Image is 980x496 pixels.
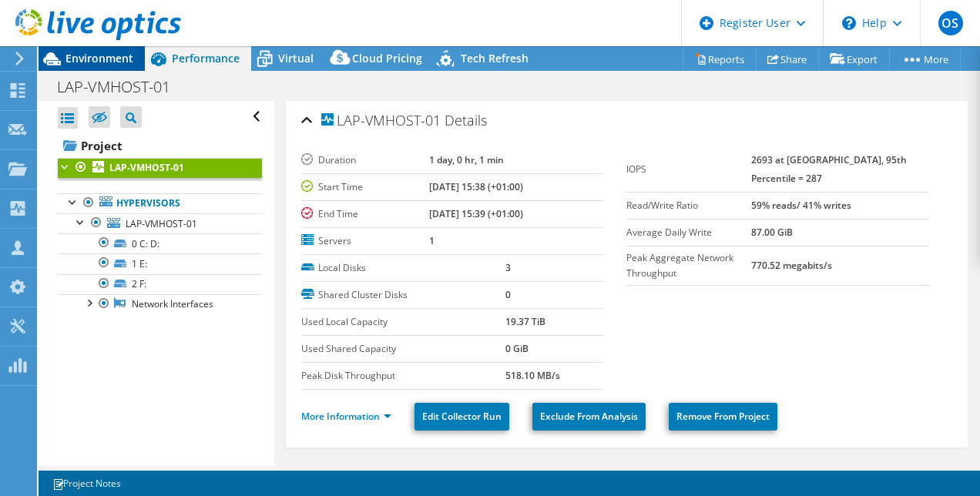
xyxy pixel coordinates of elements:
b: 87.00 GiB [751,226,793,239]
label: End Time [301,206,430,222]
span: LAP-VMHOST-01 [321,113,441,129]
span: OS [938,11,963,35]
b: 2693 at [GEOGRAPHIC_DATA], 95th Percentile = 287 [751,153,907,185]
label: Used Local Capacity [301,314,505,330]
b: 3 [505,261,511,274]
span: Virtual [278,51,314,65]
label: Peak Aggregate Network Throughput [626,250,751,281]
b: 1 [429,234,435,247]
label: IOPS [626,162,751,177]
b: 59% reads/ 41% writes [751,199,851,212]
label: Duration [301,152,430,168]
a: More Information [301,410,391,423]
a: Network Interfaces [58,294,262,314]
span: Environment [65,51,133,65]
a: Remove From Project [669,403,777,431]
h1: LAP-VMHOST-01 [50,79,194,96]
a: LAP-VMHOST-01 [58,158,262,178]
b: 1 day, 0 hr, 1 min [429,153,504,166]
b: [DATE] 15:39 (+01:00) [429,207,523,220]
b: 518.10 MB/s [505,369,560,382]
b: 770.52 megabits/s [751,259,832,272]
label: Shared Cluster Disks [301,287,505,303]
a: Project [58,133,262,158]
span: LAP-VMHOST-01 [126,217,197,230]
a: 0 C: D: [58,233,262,253]
span: Cloud Pricing [352,51,422,65]
b: LAP-VMHOST-01 [109,161,184,174]
a: Project Notes [42,474,132,493]
label: Servers [301,233,430,249]
label: Read/Write Ratio [626,198,751,213]
span: Performance [172,51,240,65]
label: Start Time [301,179,430,195]
a: 2 F: [58,274,262,294]
b: [DATE] 15:38 (+01:00) [429,180,523,193]
a: LAP-VMHOST-01 [58,213,262,233]
a: Hypervisors [58,193,262,213]
span: Tech Refresh [461,51,529,65]
b: 0 [505,288,511,301]
a: Reports [683,47,757,71]
label: Peak Disk Throughput [301,368,505,384]
b: 19.37 TiB [505,315,545,328]
a: Edit Collector Run [414,403,509,431]
a: Exclude From Analysis [532,403,646,431]
b: 0 GiB [505,342,529,355]
a: More [889,47,961,71]
a: Share [756,47,819,71]
a: Export [818,47,890,71]
svg: \n [842,16,856,30]
label: Local Disks [301,260,505,276]
label: Used Shared Capacity [301,341,505,357]
label: Average Daily Write [626,225,751,240]
a: 1 E: [58,253,262,273]
span: Details [445,111,487,129]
